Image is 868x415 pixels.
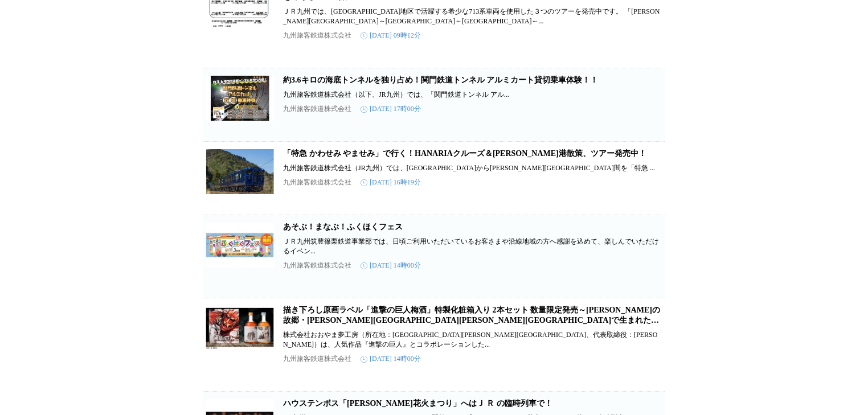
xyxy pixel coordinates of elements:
[283,330,662,350] p: 株式会社おおやま夢工房（所在地：[GEOGRAPHIC_DATA][PERSON_NAME][GEOGRAPHIC_DATA]、代表取締役：[PERSON_NAME]）は、人気作品『進撃の巨人』...
[283,306,660,335] a: 描き下ろし原画ラベル「進撃の巨人梅酒」特製化粧箱入り 2本セット 数量限定発売～[PERSON_NAME]の故郷・[PERSON_NAME][GEOGRAPHIC_DATA][PERSON_NA...
[283,31,351,40] p: 九州旅客鉄道株式会社
[206,149,274,194] img: 「特急 かわせみ やませみ」で行く！HANARIAクルーズ＆門司港散策、ツアー発売中！
[361,178,421,187] time: [DATE] 16時19分
[283,223,403,231] a: あそぶ！まなぶ！ふくほくフェス
[283,149,646,158] a: 「特急 かわせみ やませみ」で行く！HANARIAクルーズ＆[PERSON_NAME]港散策、ツアー発売中！
[283,261,351,270] p: 九州旅客鉄道株式会社
[283,354,351,364] p: 九州旅客鉄道株式会社
[283,399,552,408] a: ハウステンボス「[PERSON_NAME]花火まつり」へはＪ Ｒ の臨時列車で！
[283,90,662,100] p: 九州旅客鉄道株式会社（以下、JR九州）では、「関門鉄道トンネル アル...
[283,178,351,187] p: 九州旅客鉄道株式会社
[206,305,274,351] img: 描き下ろし原画ラベル「進撃の巨人梅酒」特製化粧箱入り 2本セット 数量限定発売～諫山創氏の故郷・日田市大山町で生まれた、唯一無二の梅酒～
[361,354,421,364] time: [DATE] 14時00分
[206,222,274,268] img: あそぶ！まなぶ！ふくほくフェス
[283,163,662,173] p: 九州旅客鉄道株式会社（JR九州）では、[GEOGRAPHIC_DATA]から[PERSON_NAME][GEOGRAPHIC_DATA]間を「特急 ...
[206,75,274,121] img: 約3.6キロの海底トンネルを独り占め！関門鉄道トンネル アルミカート貸切乗車体験！！
[361,31,421,40] time: [DATE] 09時12分
[283,76,598,84] a: 約3.6キロの海底トンネルを独り占め！関門鉄道トンネル アルミカート貸切乗車体験！！
[283,237,662,256] p: ＪＲ九州筑豊篠栗鉄道事業部では、日頃ご利用いただいているお客さまや沿線地域の方へ感謝を込めて、楽しんでいただけるイベン...
[283,104,351,114] p: 九州旅客鉄道株式会社
[283,7,662,26] p: ＪＲ九州では、[GEOGRAPHIC_DATA]地区で活躍する希少な713系車両を使用した３つのツアーを発売中です。 「[PERSON_NAME][GEOGRAPHIC_DATA]～[GEOGR...
[361,261,421,270] time: [DATE] 14時00分
[361,104,421,114] time: [DATE] 17時00分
